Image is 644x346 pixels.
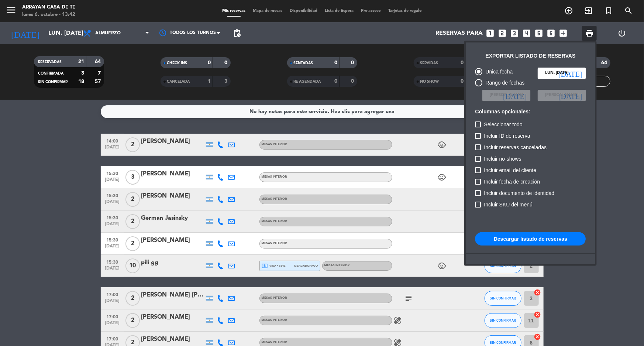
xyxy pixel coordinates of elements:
[545,92,578,99] span: [PERSON_NAME]
[482,79,524,87] div: Rango de fechas
[484,189,554,198] span: Incluir documento de identidad
[475,232,586,246] button: Descargar listado de reservas
[585,29,594,38] span: print
[484,143,547,152] span: Incluir reservas canceladas
[484,166,536,175] span: Incluir email del cliente
[485,52,575,60] div: Exportar listado de reservas
[490,92,523,99] span: [PERSON_NAME]
[484,120,522,129] span: Seleccionar todo
[484,200,533,209] span: Incluir SKU del menú
[475,109,586,115] h6: Columnas opcionales:
[558,69,582,77] i: [DATE]
[484,131,530,140] span: Incluir ID de reserva
[482,68,513,76] div: Única fecha
[503,92,527,99] i: [DATE]
[558,92,582,99] i: [DATE]
[484,177,540,186] span: Incluir fecha de creación
[484,154,521,163] span: Incluir no-shows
